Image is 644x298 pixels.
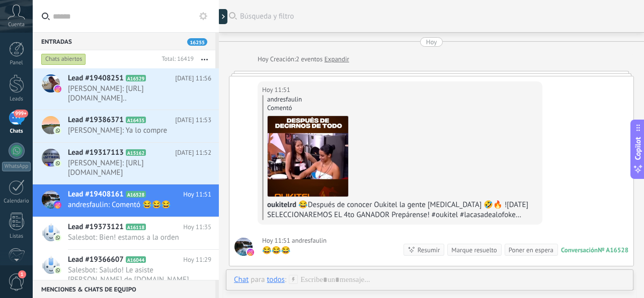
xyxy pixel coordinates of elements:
div: Creación: [258,54,349,64]
div: Hoy 11:51 [262,85,292,95]
a: Lead #19408251 A16529 [DATE] 11:56 [PERSON_NAME]: [URL][DOMAIN_NAME].. [33,68,219,110]
div: № A16528 [598,246,628,254]
span: Lead #19408161 [68,189,124,200]
img: com.amocrm.amocrmwa.svg [54,267,61,274]
img: com.amocrm.amocrmwa.svg [54,234,61,241]
div: Leads [2,96,31,103]
a: Lead #19373121 A16118 Hoy 11:35 Salesbot: Bien! estamos a la orden [33,217,219,249]
span: [PERSON_NAME]: [URL][DOMAIN_NAME].. [68,84,192,103]
div: Resumir [418,245,440,255]
span: A15162 [126,149,146,156]
div: Chats [2,128,31,135]
div: Calendario [2,198,31,205]
span: A16435 [126,117,146,123]
span: Lead #19317113 [68,148,124,158]
img: com.amocrm.amocrmwa.svg [54,160,61,167]
span: Lead #19373121 [68,222,124,232]
span: andresfaulin: Comentó 😂😂😂 [68,200,192,210]
div: Marque resuelto [451,245,497,255]
span: A16529 [126,75,146,81]
span: Lead #19408251 [68,73,124,83]
span: A16118 [126,224,146,230]
div: Chats abiertos [41,53,86,65]
img: 18063111065062997 [268,116,348,196]
span: Salesbot: Bien! estamos a la orden [68,233,192,242]
div: Entradas [33,32,215,50]
span: [DATE] 11:52 [175,148,211,158]
span: Hoy 11:51 [183,189,211,200]
div: Menciones & Chats de equipo [33,280,215,298]
span: andresfaulin [234,238,253,256]
a: Lead #19366607 A16044 Hoy 11:29 Salesbot: Saludo! Le asiste [PERSON_NAME] de [DOMAIN_NAME], usted... [33,250,219,291]
img: instagram.svg [247,249,254,256]
a: Lead #19317113 A15162 [DATE] 11:52 [PERSON_NAME]: [URL][DOMAIN_NAME] [33,143,219,184]
span: 2 eventos [296,54,323,64]
span: 16255 [187,38,207,46]
div: Total: 16419 [157,54,194,64]
span: 😂Después de conocer Oukitel la gente [MEDICAL_DATA] 🤣🔥 ![DATE] SELECCIONAREMOS EL 4to GANADOR Pre... [267,200,528,230]
span: Copilot [633,137,643,160]
div: WhatsApp [2,162,31,171]
span: Lead #19366607 [68,255,124,265]
div: Hoy [426,37,437,47]
span: : [285,275,286,285]
span: andresfaulin [292,236,327,246]
span: Hoy 11:29 [183,255,211,265]
span: [PERSON_NAME]: Ya lo compre [68,126,192,135]
img: com.amocrm.amocrmwa.svg [54,127,61,134]
img: instagram.svg [54,202,61,209]
div: Panel [2,60,31,66]
div: Hoy 11:51 [262,236,292,246]
span: oukitelrd [267,200,296,210]
span: 999+ [14,110,28,118]
div: Hoy [258,54,270,64]
span: Salesbot: Saludo! Le asiste [PERSON_NAME] de [DOMAIN_NAME], usted nos escribió hace unos días par... [68,265,192,284]
img: instagram.svg [54,85,61,92]
span: A16528 [126,191,146,197]
span: [DATE] 11:53 [175,115,211,125]
div: 😂😂😂 [262,246,327,256]
div: todos [267,275,284,284]
span: Hoy 11:35 [183,222,211,232]
a: Expandir [325,54,349,64]
div: Conversación [561,246,598,254]
div: Mostrar [217,9,227,24]
button: Más [194,50,215,68]
div: Listas [2,233,31,240]
span: [DATE] 11:56 [175,73,211,83]
span: [PERSON_NAME]: [URL][DOMAIN_NAME] [68,158,192,177]
a: Lead #19408161 A16528 Hoy 11:51 andresfaulin: Comentó 😂😂😂 [33,184,219,217]
a: Lead #19386371 A16435 [DATE] 11:53 [PERSON_NAME]: Ya lo compre [33,110,219,142]
span: para [251,275,265,285]
span: Búsqueda y filtro [240,12,634,21]
div: Poner en espera [509,245,553,255]
span: A16044 [126,256,146,263]
div: andresfaulin Comentó [267,95,538,112]
span: Cuenta [8,22,25,28]
span: Lead #19386371 [68,115,124,125]
span: 1 [18,270,26,278]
